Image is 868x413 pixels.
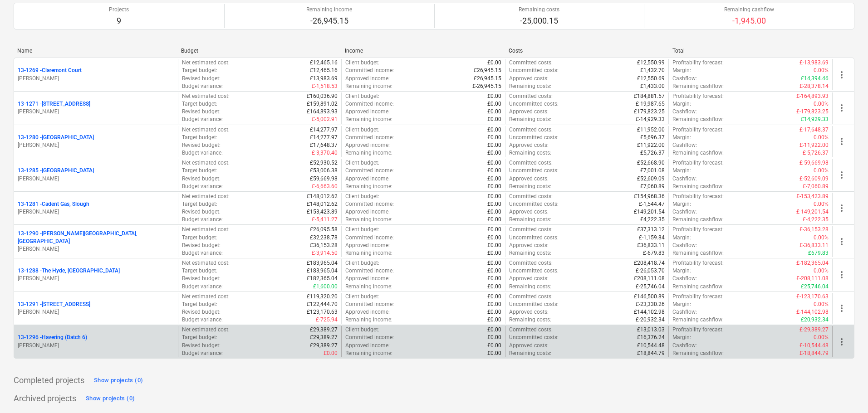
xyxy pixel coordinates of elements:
[307,92,338,100] p: £160,036.90
[509,283,551,291] p: Remaining costs :
[182,183,223,190] p: Budget variance :
[509,242,549,249] p: Approved costs :
[18,334,87,341] p: 13-1296 - Havering (Batch 6)
[803,183,829,190] p: £-7,060.89
[509,59,553,67] p: Committed costs :
[796,193,829,200] p: £-153,423.89
[109,6,129,14] p: Projects
[640,183,665,190] p: £7,060.89
[345,275,390,282] p: Approved income :
[672,108,697,116] p: Cashflow :
[18,245,174,253] p: [PERSON_NAME]
[345,183,392,190] p: Remaining income :
[18,200,89,208] p: 13-1281 - Cadent Gas, Slough
[182,67,217,74] p: Target budget :
[182,134,217,141] p: Target budget :
[18,134,174,149] div: 13-1280 -[GEOGRAPHIC_DATA][PERSON_NAME]
[636,100,665,108] p: £-19,987.65
[310,126,338,134] p: £14,277.97
[636,116,665,123] p: £-14,929.33
[182,226,230,233] p: Net estimated cost :
[182,108,221,116] p: Revised budget :
[637,175,665,183] p: £52,609.09
[509,75,549,83] p: Approved costs :
[672,83,724,90] p: Remaining cashflow :
[487,92,501,100] p: £0.00
[643,249,665,257] p: £-679.83
[487,216,501,224] p: £0.00
[345,226,379,233] p: Client budget :
[182,208,221,216] p: Revised budget :
[487,242,501,249] p: £0.00
[808,249,829,257] p: £679.83
[310,175,338,183] p: £59,669.98
[634,108,665,116] p: £179,823.25
[836,69,847,80] span: more_vert
[18,175,174,183] p: [PERSON_NAME]
[509,159,553,167] p: Committed costs :
[640,134,665,141] p: £5,696.37
[634,208,665,216] p: £149,201.54
[519,15,559,26] p: -25,000.15
[672,183,724,190] p: Remaining cashflow :
[487,183,501,190] p: £0.00
[307,301,338,308] p: £122,444.70
[509,208,549,216] p: Approved costs :
[310,134,338,141] p: £14,277.97
[509,83,551,90] p: Remaining costs :
[487,108,501,116] p: £0.00
[182,301,217,308] p: Target budget :
[18,301,90,308] p: 13-1291 - [STREET_ADDRESS]
[182,293,230,301] p: Net estimated cost :
[487,267,501,275] p: £0.00
[18,108,174,116] p: [PERSON_NAME]
[640,149,665,157] p: £5,726.37
[672,267,691,275] p: Margin :
[310,226,338,233] p: £26,095.58
[823,369,868,413] iframe: Chat Widget
[307,275,338,282] p: £182,365.04
[182,59,230,67] p: Net estimated cost :
[182,92,230,100] p: Net estimated cost :
[310,141,338,149] p: £17,648.37
[836,269,847,280] span: more_vert
[487,59,501,67] p: £0.00
[345,293,379,301] p: Client budget :
[637,126,665,134] p: £11,952.00
[672,67,691,74] p: Margin :
[18,167,174,182] div: 13-1285 -[GEOGRAPHIC_DATA][PERSON_NAME]
[639,234,665,242] p: £-1,159.84
[672,116,724,123] p: Remaining cashflow :
[640,67,665,74] p: £1,432.70
[310,75,338,83] p: £13,983.69
[307,193,338,200] p: £148,012.62
[182,275,221,282] p: Revised budget :
[509,301,559,308] p: Uncommitted costs :
[509,234,559,242] p: Uncommitted costs :
[310,242,338,249] p: £36,153.28
[18,100,174,116] div: 13-1271 -[STREET_ADDRESS][PERSON_NAME]
[487,149,501,157] p: £0.00
[637,59,665,67] p: £12,550.99
[636,267,665,275] p: £-26,053.70
[310,234,338,242] p: £32,238.78
[509,259,553,267] p: Committed costs :
[306,6,352,14] p: Remaining income
[18,301,174,316] div: 13-1291 -[STREET_ADDRESS][PERSON_NAME]
[310,59,338,67] p: £12,465.16
[509,141,549,149] p: Approved costs :
[472,83,501,90] p: £-26,945.15
[312,116,338,123] p: £-5,002.91
[487,200,501,208] p: £0.00
[18,308,174,316] p: [PERSON_NAME]
[801,283,829,291] p: £25,746.04
[181,48,338,54] div: Budget
[796,208,829,216] p: £-149,201.54
[799,59,829,67] p: £-13,983.69
[109,15,129,26] p: 9
[640,83,665,90] p: £1,433.00
[672,149,724,157] p: Remaining cashflow :
[312,183,338,190] p: £-6,663.60
[312,216,338,224] p: £-5,411.27
[836,303,847,314] span: more_vert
